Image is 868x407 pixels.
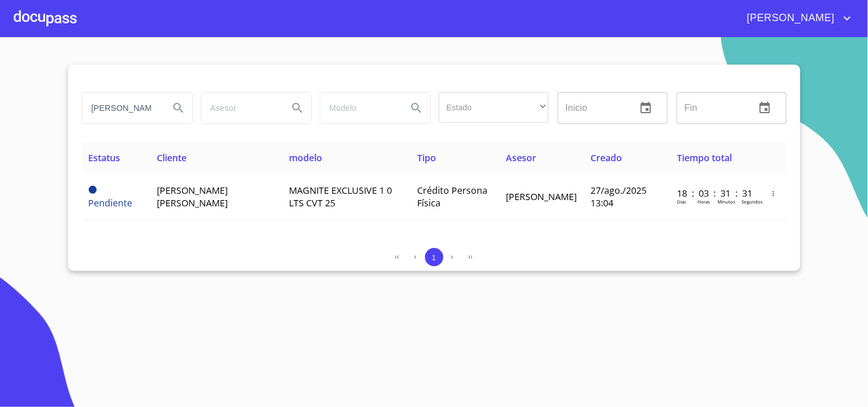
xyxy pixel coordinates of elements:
[289,184,392,209] span: MAGNITE EXCLUSIVE 1 0 LTS CVT 25
[403,94,430,122] button: Search
[89,151,121,164] span: Estatus
[432,253,436,262] span: 1
[157,184,228,209] span: [PERSON_NAME] [PERSON_NAME]
[739,9,854,27] button: account of current user
[157,151,187,164] span: Cliente
[677,151,732,164] span: Tiempo total
[89,197,133,209] span: Pendiente
[89,186,97,194] span: Pendiente
[591,151,623,164] span: Creado
[697,198,710,205] p: Horas
[742,198,763,205] p: Segundos
[418,151,437,164] span: Tipo
[425,248,443,266] button: 1
[677,187,754,199] p: 18 : 03 : 31 : 31
[677,198,686,205] p: Dias
[718,198,735,205] p: Minutos
[506,151,537,164] span: Asesor
[284,94,311,122] button: Search
[289,151,322,164] span: modelo
[418,184,488,209] span: Crédito Persona Física
[439,92,549,123] div: ​
[201,93,279,123] input: search
[506,190,577,203] span: [PERSON_NAME]
[320,93,398,123] input: search
[82,93,160,123] input: search
[591,184,647,209] span: 27/ago./2025 13:04
[739,9,841,27] span: [PERSON_NAME]
[165,94,192,122] button: Search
